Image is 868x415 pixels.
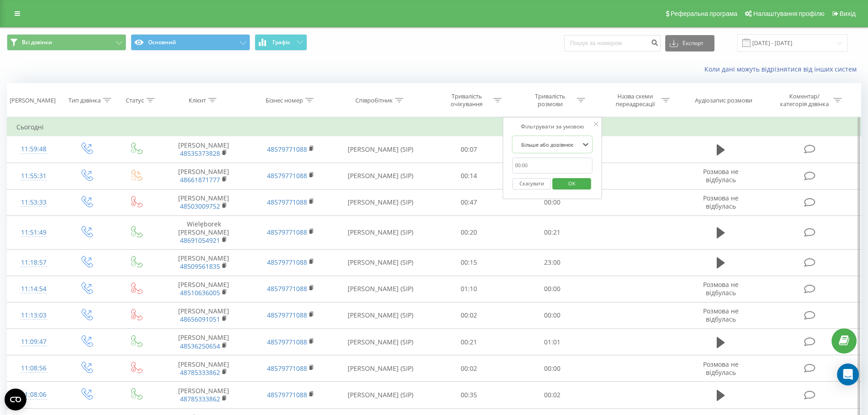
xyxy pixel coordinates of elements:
[180,342,220,350] a: 48536250654
[512,122,592,131] div: Фільтрувати за умовою
[442,92,491,108] div: Тривалість очікування
[16,359,51,377] div: 11:08:56
[778,92,831,108] div: Коментар/категорія дзвінка
[753,10,824,17] span: Налаштування профілю
[16,194,51,211] div: 11:53:33
[427,302,511,328] td: 00:02
[334,163,427,189] td: [PERSON_NAME] (SIP)
[703,194,739,210] span: Розмова не відбулась
[180,262,220,271] a: 48509561835
[180,368,220,377] a: 48785333862
[160,249,247,276] td: [PERSON_NAME]
[334,382,427,408] td: [PERSON_NAME] (SIP)
[16,167,51,185] div: 11:55:31
[160,355,247,382] td: [PERSON_NAME]
[334,136,427,163] td: [PERSON_NAME] (SIP)
[22,39,52,46] span: Всі дзвінки
[703,280,739,297] span: Розмова не відбулась
[160,189,247,215] td: [PERSON_NAME]
[703,360,739,377] span: Розмова не відбулась
[267,171,307,180] a: 48579771088
[16,140,51,158] div: 11:59:48
[189,97,206,104] div: Клієнт
[334,249,427,276] td: [PERSON_NAME] (SIP)
[5,389,26,410] button: Open CMP widget
[68,97,101,104] div: Тип дзвінка
[837,364,859,385] div: Open Intercom Messenger
[267,258,307,266] a: 48579771088
[267,145,307,154] a: 48579771088
[131,34,250,51] button: Основний
[16,307,51,324] div: 11:13:03
[160,276,247,302] td: [PERSON_NAME]
[10,97,56,104] div: [PERSON_NAME]
[512,158,592,174] input: 00:00
[704,65,861,73] a: Коли дані можуть відрізнятися вiд інших систем
[255,34,307,51] button: Графік
[427,382,511,408] td: 00:35
[355,97,393,104] div: Співробітник
[180,149,220,158] a: 48535373828
[511,355,594,382] td: 00:00
[427,215,511,249] td: 00:20
[180,395,220,403] a: 48785333862
[160,382,247,408] td: [PERSON_NAME]
[16,333,51,351] div: 11:09:47
[695,97,752,104] div: Аудіозапис розмови
[334,276,427,302] td: [PERSON_NAME] (SIP)
[180,236,220,245] a: 48691054921
[703,167,739,184] span: Розмова не відбулась
[7,118,861,136] td: Сьогодні
[267,338,307,346] a: 48579771088
[703,307,739,323] span: Розмова не відбулась
[526,92,575,108] div: Тривалість розмови
[511,302,594,328] td: 00:00
[16,280,51,298] div: 11:14:54
[334,329,427,355] td: [PERSON_NAME] (SIP)
[427,355,511,382] td: 00:02
[511,329,594,355] td: 01:01
[559,176,585,190] span: OK
[160,329,247,355] td: [PERSON_NAME]
[665,35,714,51] button: Експорт
[334,355,427,382] td: [PERSON_NAME] (SIP)
[427,329,511,355] td: 00:21
[564,35,661,51] input: Пошук за номером
[511,189,594,215] td: 00:00
[611,92,659,108] div: Назва схеми переадресації
[180,288,220,297] a: 48510636005
[267,228,307,236] a: 48579771088
[126,97,144,104] div: Статус
[180,175,220,184] a: 48661871777
[511,276,594,302] td: 00:00
[267,311,307,319] a: 48579771088
[267,364,307,373] a: 48579771088
[16,254,51,272] div: 11:18:57
[160,136,247,163] td: [PERSON_NAME]
[511,249,594,276] td: 23:00
[427,163,511,189] td: 00:14
[267,390,307,399] a: 48579771088
[671,10,738,17] span: Реферальна програма
[7,34,126,51] button: Всі дзвінки
[267,284,307,293] a: 48579771088
[511,382,594,408] td: 00:02
[266,97,303,104] div: Бізнес номер
[334,189,427,215] td: [PERSON_NAME] (SIP)
[272,39,290,46] span: Графік
[180,315,220,323] a: 48656091051
[427,136,511,163] td: 00:07
[160,302,247,328] td: [PERSON_NAME]
[334,302,427,328] td: [PERSON_NAME] (SIP)
[16,386,51,404] div: 11:08:06
[160,215,247,249] td: Wielęborek [PERSON_NAME]
[427,249,511,276] td: 00:15
[334,215,427,249] td: [PERSON_NAME] (SIP)
[267,198,307,206] a: 48579771088
[160,163,247,189] td: [PERSON_NAME]
[427,276,511,302] td: 01:10
[552,178,591,190] button: OK
[16,224,51,241] div: 11:51:49
[180,202,220,210] a: 48503009752
[427,189,511,215] td: 00:47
